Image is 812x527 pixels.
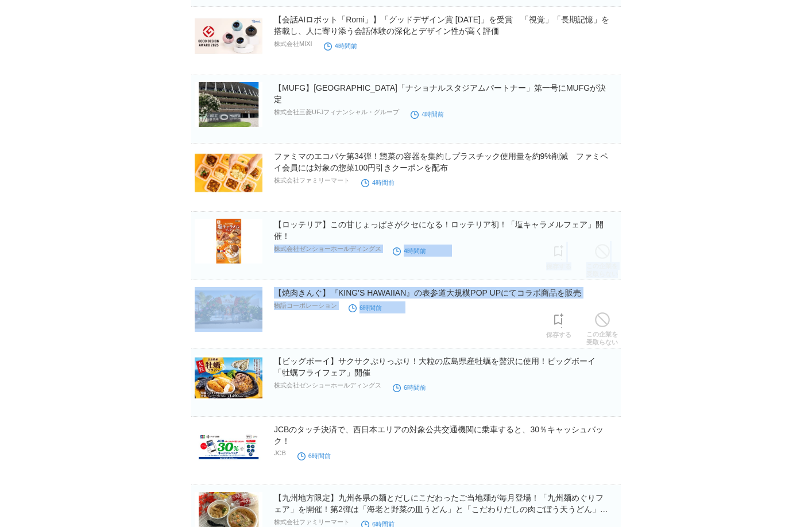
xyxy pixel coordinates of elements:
img: 【会話AIロボット「Romi」】「グッドデザイン賞 2025」を受賞 「視覚」「長期記憶」を搭載し、人に寄り添う会話体験の深化とデザイン性が高く評価 [195,14,262,59]
p: 株式会社ゼンショーホールディングス [274,381,381,390]
a: 保存する [546,310,571,339]
a: この企業を受取らない [586,241,618,278]
time: 4時間前 [361,179,395,186]
a: 【MUFG】[GEOGRAPHIC_DATA]「ナショナルスタジアムパートナー」第一号にMUFGが決定 [274,83,606,104]
img: 【MUFG】国立競技場「ナショナルスタジアムパートナー」第一号にMUFGが決定 [195,82,262,127]
p: 株式会社MIXI [274,40,312,48]
a: 【ビッグボーイ】サクサクぷりっぷり！大粒の広島県産牡蠣を贅沢に使用！ビッグボーイ「牡蠣フライフェア」開催 [274,356,596,377]
img: 【ビッグボーイ】サクサクぷりっぷり！大粒の広島県産牡蠣を贅沢に使用！ビッグボーイ「牡蠣フライフェア」開催 [195,355,262,400]
p: 株式会社ゼンショーホールディングス [274,245,381,253]
time: 4時間前 [411,111,444,118]
p: 株式会社ファミリーマート [274,176,350,185]
p: 株式会社ファミリーマート [274,518,350,526]
time: 6時間前 [349,304,382,311]
a: 【ロッテリア】この甘じょっぱさがクセになる！ロッテリア初！「塩キャラメルフェア」開催！ [274,220,604,241]
a: 【焼肉きんぐ】『KING'S HAWAIIAN』の表参道大規模POP UPにてコラボ商品を販売 [274,288,581,297]
a: 保存する [546,242,571,270]
a: ファミマのエコパケ第34弾！惣菜の容器を集約しプラスチック使用量を約9%削減 ファミペイ会員には対象の惣菜100円引きクーポンを配布 [274,152,608,172]
time: 4時間前 [324,42,357,49]
p: 物語コーポレーション [274,301,337,310]
time: 6時間前 [297,452,331,459]
a: この企業を受取らない [586,309,618,346]
img: JCBのタッチ決済で、西日本エリアの対象公共交通機関に乗車すると、30％キャッシュバック！ [195,424,262,468]
a: 【会話AIロボット「Romi」】「グッドデザイン賞 [DATE]」を受賞 「視覚」「長期記憶」を搭載し、人に寄り添う会話体験の深化とデザイン性が高く評価 [274,15,609,36]
img: 【焼肉きんぐ】『KING'S HAWAIIAN』の表参道大規模POP UPにてコラボ商品を販売 [195,287,262,332]
a: JCBのタッチ決済で、西日本エリアの対象公共交通機関に乗車すると、30％キャッシュバック！ [274,425,604,445]
p: 株式会社三菱UFJフィナンシャル・グループ [274,108,399,117]
time: 4時間前 [393,247,426,254]
img: ファミマのエコパケ第34弾！惣菜の容器を集約しプラスチック使用量を約9%削減 ファミペイ会員には対象の惣菜100円引きクーポンを配布 [195,150,262,195]
p: JCB [274,449,286,456]
a: 【九州地方限定】九州各県の麺とだしにこだわったご当地麺が毎月登場！「九州麺めぐりフェア」を開催！第2弾は「海老と野菜の皿うどん」と「こだわりだしの肉ごぼう天うどん」の2種類を[DATE]より発売 [274,493,608,525]
img: 【ロッテリア】この甘じょっぱさがクセになる！ロッテリア初！「塩キャラメルフェア」開催！ [195,219,262,263]
time: 6時間前 [393,384,426,391]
